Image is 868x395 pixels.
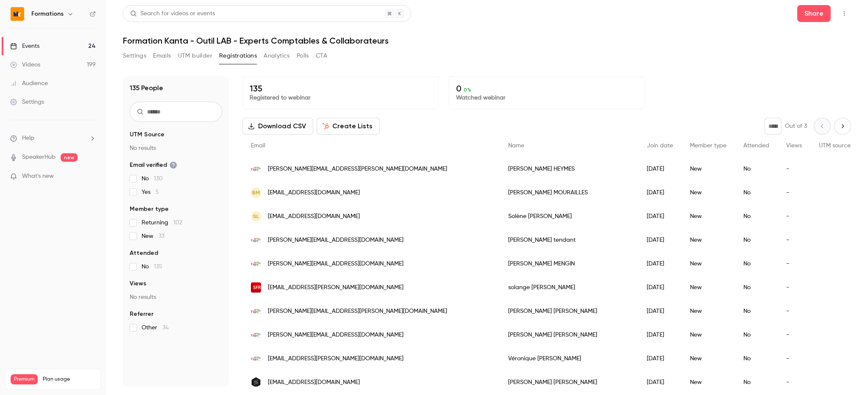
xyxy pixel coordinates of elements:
[682,323,735,347] div: New
[682,157,735,181] div: New
[735,323,778,347] div: No
[735,252,778,276] div: No
[253,213,259,220] span: SL
[142,262,162,271] span: No
[251,259,261,269] img: figec.fr
[735,370,778,394] div: No
[778,370,810,394] div: -
[778,299,810,323] div: -
[264,49,290,63] button: Analytics
[500,252,638,276] div: [PERSON_NAME] MENGIN
[251,143,265,149] span: Email
[500,299,638,323] div: [PERSON_NAME] [PERSON_NAME]
[268,165,447,174] span: [PERSON_NAME][EMAIL_ADDRESS][PERSON_NAME][DOMAIN_NAME]
[778,228,810,252] div: -
[159,233,164,239] span: 33
[10,42,39,50] div: Events
[142,188,159,196] span: Yes
[250,94,431,102] p: Registered to webinar
[251,235,261,245] img: figec.fr
[682,252,735,276] div: New
[130,279,146,288] span: Views
[647,143,673,149] span: Join date
[778,347,810,370] div: -
[297,49,309,63] button: Polls
[43,376,95,383] span: Plan usage
[508,143,524,149] span: Name
[638,347,682,370] div: [DATE]
[778,323,810,347] div: -
[130,161,177,169] span: Email verified
[500,181,638,204] div: [PERSON_NAME] MOURAILLES
[130,205,169,213] span: Member type
[10,134,96,143] li: help-dropdown-opener
[219,49,257,63] button: Registrations
[743,143,769,149] span: Attended
[785,122,807,130] p: Out of 3
[130,293,222,301] p: No results
[500,276,638,299] div: solange [PERSON_NAME]
[61,153,78,162] span: new
[500,370,638,394] div: [PERSON_NAME] [PERSON_NAME]
[268,378,360,387] span: [EMAIL_ADDRESS][DOMAIN_NAME]
[638,299,682,323] div: [DATE]
[638,157,682,181] div: [DATE]
[316,49,327,63] button: CTA
[86,173,96,180] iframe: Noticeable Trigger
[31,10,64,18] h6: Formations
[250,83,431,94] p: 135
[834,118,851,135] button: Next page
[456,83,638,94] p: 0
[10,79,48,88] div: Audience
[130,83,163,93] h1: 135 People
[500,347,638,370] div: Véronique [PERSON_NAME]
[123,36,851,46] h1: Formation Kanta - Outil LAB - Experts Comptables & Collaborateurs
[251,164,261,174] img: figec.fr
[682,347,735,370] div: New
[735,347,778,370] div: No
[130,249,158,257] span: Attended
[778,276,810,299] div: -
[735,204,778,228] div: No
[690,143,726,149] span: Member type
[500,323,638,347] div: [PERSON_NAME] [PERSON_NAME]
[819,143,851,149] span: UTM source
[162,325,169,331] span: 34
[638,323,682,347] div: [DATE]
[154,264,162,270] span: 135
[268,236,403,245] span: [PERSON_NAME][EMAIL_ADDRESS][DOMAIN_NAME]
[268,354,403,363] span: [EMAIL_ADDRESS][PERSON_NAME][DOMAIN_NAME]
[268,212,360,221] span: [EMAIL_ADDRESS][DOMAIN_NAME]
[682,228,735,252] div: New
[178,49,212,63] button: UTM builder
[464,87,471,93] span: 0 %
[156,189,159,195] span: 5
[142,218,182,227] span: Returning
[154,176,163,182] span: 130
[10,98,44,106] div: Settings
[682,181,735,204] div: New
[251,282,261,293] img: sfr.fr
[778,252,810,276] div: -
[638,228,682,252] div: [DATE]
[682,276,735,299] div: New
[735,276,778,299] div: No
[268,260,403,268] span: [PERSON_NAME][EMAIL_ADDRESS][DOMAIN_NAME]
[638,276,682,299] div: [DATE]
[268,331,403,340] span: [PERSON_NAME][EMAIL_ADDRESS][DOMAIN_NAME]
[268,307,447,316] span: [PERSON_NAME][EMAIL_ADDRESS][PERSON_NAME][DOMAIN_NAME]
[638,181,682,204] div: [DATE]
[735,299,778,323] div: No
[251,377,261,387] img: secob.fr
[735,228,778,252] div: No
[735,181,778,204] div: No
[638,252,682,276] div: [DATE]
[682,204,735,228] div: New
[778,157,810,181] div: -
[130,130,164,139] span: UTM Source
[251,330,261,340] img: figec.fr
[10,61,40,69] div: Videos
[130,130,222,332] section: facet-groups
[22,172,54,181] span: What's new
[797,5,831,22] button: Share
